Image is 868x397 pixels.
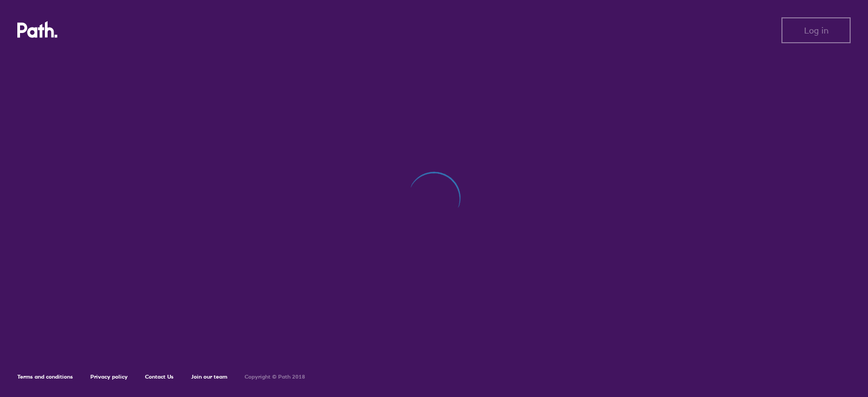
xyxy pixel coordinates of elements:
[17,373,73,380] a: Terms and conditions
[245,374,305,380] h6: Copyright © Path 2018
[191,373,227,380] a: Join our team
[781,17,851,43] button: Log in
[145,373,174,380] a: Contact Us
[804,25,828,35] span: Log in
[90,373,128,380] a: Privacy policy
